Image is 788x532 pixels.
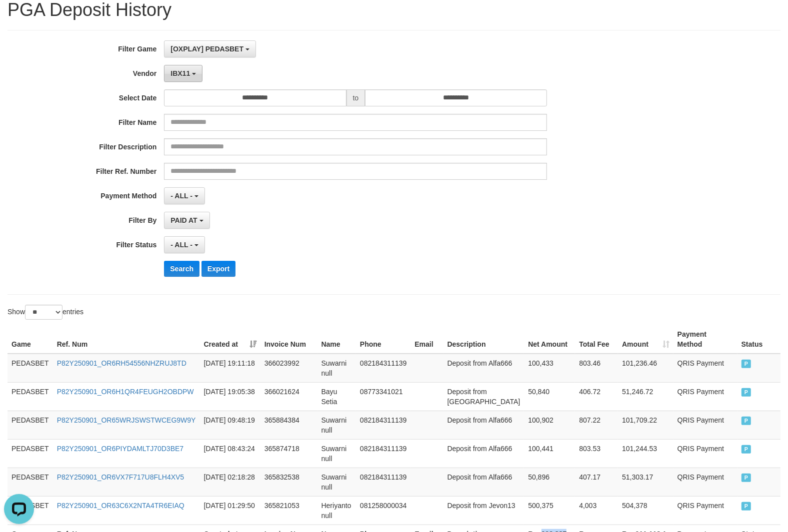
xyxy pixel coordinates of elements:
[53,325,200,354] th: Ref. Num
[199,354,260,383] td: [DATE] 19:11:18
[443,325,524,354] th: Description
[618,439,673,468] td: 101,244.53
[7,354,53,383] td: PEDASBET
[356,382,410,411] td: 08773341021
[317,354,356,383] td: Suwarni null
[164,261,199,277] button: Search
[57,359,186,367] a: P82Y250901_OR6RH54556NHZRUJ8TD
[170,69,190,77] span: IBX11
[260,354,317,383] td: 366023992
[673,411,737,439] td: QRIS Payment
[575,325,618,354] th: Total Fee
[260,439,317,468] td: 365874718
[170,216,197,224] span: PAID AT
[673,382,737,411] td: QRIS Payment
[356,439,410,468] td: 082184311139
[524,382,575,411] td: 50,840
[164,40,256,57] button: [OXPLAY] PEDASBET
[201,261,235,277] button: Export
[7,468,53,496] td: PEDASBET
[317,325,356,354] th: Name
[199,325,260,354] th: Created at: activate to sort column ascending
[524,439,575,468] td: 100,441
[673,439,737,468] td: QRIS Payment
[260,325,317,354] th: Invoice Num
[741,445,751,454] span: PAID
[317,439,356,468] td: Suwarni null
[575,411,618,439] td: 807.22
[199,411,260,439] td: [DATE] 09:48:19
[443,354,524,383] td: Deposit from Alfa666
[260,468,317,496] td: 365832538
[317,496,356,525] td: Heriyanto null
[356,496,410,525] td: 081258000034
[199,496,260,525] td: [DATE] 01:29:50
[356,411,410,439] td: 082184311139
[618,354,673,383] td: 101,236.46
[199,468,260,496] td: [DATE] 02:18:28
[164,187,204,204] button: - ALL -
[346,89,365,106] span: to
[741,388,751,397] span: PAID
[25,305,62,320] select: Showentries
[575,496,618,525] td: 4,003
[317,411,356,439] td: Suwarni null
[673,468,737,496] td: QRIS Payment
[260,411,317,439] td: 365884384
[317,468,356,496] td: Suwarni null
[7,305,83,320] label: Show entries
[199,382,260,411] td: [DATE] 19:05:38
[575,439,618,468] td: 803.53
[673,496,737,525] td: QRIS Payment
[741,360,751,368] span: PAID
[741,502,751,511] span: PAID
[170,192,192,200] span: - ALL -
[356,468,410,496] td: 082184311139
[524,496,575,525] td: 500,375
[575,354,618,383] td: 803.46
[57,416,196,424] a: P82Y250901_OR65WRJSWSTWCEG9W9Y
[260,382,317,411] td: 366021624
[443,439,524,468] td: Deposit from Alfa666
[170,45,243,53] span: [OXPLAY] PEDASBET
[57,445,183,453] a: P82Y250901_OR6PIYDAMLTJ70D3BE7
[57,502,184,510] a: P82Y250901_OR63C6X2NTA4TR6EIAQ
[7,325,53,354] th: Game
[618,325,673,354] th: Amount: activate to sort column ascending
[741,417,751,425] span: PAID
[524,354,575,383] td: 100,433
[164,212,209,229] button: PAID AT
[443,468,524,496] td: Deposit from Alfa666
[164,65,202,82] button: IBX11
[618,382,673,411] td: 51,246.72
[575,468,618,496] td: 407.17
[737,325,780,354] th: Status
[443,382,524,411] td: Deposit from [GEOGRAPHIC_DATA]
[199,439,260,468] td: [DATE] 08:43:24
[443,411,524,439] td: Deposit from Alfa666
[170,241,192,249] span: - ALL -
[317,382,356,411] td: Bayu Setia
[524,468,575,496] td: 50,896
[4,4,34,34] button: Open LiveChat chat widget
[57,388,194,396] a: P82Y250901_OR6H1QR4FEUGH2OBDPW
[524,325,575,354] th: Net Amount
[356,354,410,383] td: 082184311139
[618,496,673,525] td: 504,378
[7,382,53,411] td: PEDASBET
[164,236,204,253] button: - ALL -
[524,411,575,439] td: 100,902
[618,411,673,439] td: 101,709.22
[7,439,53,468] td: PEDASBET
[673,354,737,383] td: QRIS Payment
[7,411,53,439] td: PEDASBET
[260,496,317,525] td: 365821053
[618,468,673,496] td: 51,303.17
[741,474,751,482] span: PAID
[673,325,737,354] th: Payment Method
[356,325,410,354] th: Phone
[57,473,184,481] a: P82Y250901_OR6VX7F717U8FLH4XV5
[575,382,618,411] td: 406.72
[410,325,443,354] th: Email
[443,496,524,525] td: Deposit from Jevon13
